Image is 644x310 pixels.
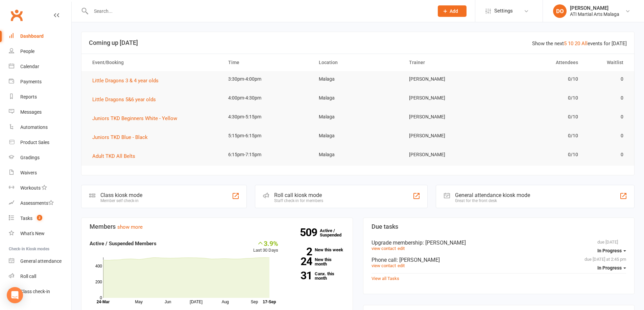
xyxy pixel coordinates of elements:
td: [PERSON_NAME] [403,71,494,87]
th: Trainer [403,54,494,71]
a: General attendance kiosk mode [9,254,71,269]
td: 0 [584,90,629,106]
a: 20 [575,40,580,47]
a: Product Sales [9,135,71,150]
button: In Progress [597,245,626,257]
div: Product Sales [20,140,49,145]
h3: Coming up [DATE] [89,39,627,46]
a: Calendar [9,59,71,74]
td: [PERSON_NAME] [403,90,494,106]
div: DO [553,4,567,18]
div: What's New [20,231,45,236]
th: Attendees [494,54,584,71]
div: Waivers [20,170,37,175]
a: Class kiosk mode [9,284,71,299]
span: : [PERSON_NAME] [423,239,466,246]
div: Reports [20,94,37,100]
div: Class check-in [20,289,50,294]
div: Automations [20,124,48,130]
div: Payments [20,79,42,84]
td: Malaga [313,109,403,125]
span: Adult TKD All Belts [92,153,135,159]
a: All [581,40,588,47]
th: Event/Booking [86,54,222,71]
td: 0 [584,128,629,144]
div: Calendar [20,64,39,69]
a: View all Tasks [372,276,399,281]
div: Gradings [20,155,40,160]
td: [PERSON_NAME] [403,147,494,163]
strong: Active / Suspended Members [90,241,157,247]
a: show more [117,224,143,230]
a: Messages [9,105,71,120]
a: Workouts [9,180,71,196]
a: Clubworx [8,7,25,24]
a: edit [398,263,405,268]
a: People [9,44,71,59]
a: Dashboard [9,29,71,44]
span: Juniors TKD Beginners White - Yellow [92,115,177,121]
button: Adult TKD All Belts [92,152,140,160]
td: 0 [584,147,629,163]
strong: 2 [288,247,312,257]
td: 4:30pm-5:15pm [222,109,313,125]
td: 0/10 [494,90,584,106]
a: 2New this week [288,248,344,252]
button: In Progress [597,262,626,274]
button: Little Dragons 3 & 4 year olds [92,77,163,85]
a: Payments [9,74,71,89]
input: Search... [89,6,429,16]
a: 509Active / Suspended [320,223,350,242]
button: Juniors TKD Blue - Black [92,133,152,141]
div: General attendance kiosk mode [455,192,530,198]
td: 0/10 [494,128,584,144]
a: Tasks 2 [9,211,71,226]
td: 0/10 [494,71,584,87]
span: Little Dragons 3 & 4 year olds [92,78,159,84]
div: Last 30 Days [253,239,278,254]
div: 3.9% [253,239,278,247]
div: Staff check-in for members [274,198,323,203]
th: Waitlist [584,54,629,71]
th: Time [222,54,313,71]
span: In Progress [597,265,622,271]
div: Tasks [20,216,32,221]
td: Malaga [313,90,403,106]
a: 31Canx. this month [288,272,344,280]
div: Show the next events for [DATE] [532,39,627,48]
a: Waivers [9,165,71,180]
div: Dashboard [20,33,44,39]
td: 4:00pm-4:30pm [222,90,313,106]
td: [PERSON_NAME] [403,128,494,144]
div: Upgrade membership [372,239,626,246]
div: Class kiosk mode [100,192,142,198]
div: People [20,49,34,54]
td: Malaga [313,71,403,87]
div: [PERSON_NAME] [570,5,619,11]
a: 10 [568,40,573,47]
span: : [PERSON_NAME] [397,257,440,263]
td: Malaga [313,128,403,144]
div: Member self check-in [100,198,142,203]
h3: Due tasks [372,223,626,230]
a: Reports [9,89,71,105]
td: [PERSON_NAME] [403,109,494,125]
div: Roll call kiosk mode [274,192,323,198]
div: Open Intercom Messenger [7,287,23,303]
div: Messages [20,109,42,115]
div: ATI Martial Arts Malaga [570,11,619,17]
div: Roll call [20,274,36,279]
th: Location [313,54,403,71]
div: Workouts [20,185,41,191]
button: Add [438,5,467,17]
span: Add [450,8,458,14]
a: 5 [564,40,567,47]
button: Little Dragons 5&6 year olds [92,95,161,104]
strong: 24 [288,256,312,266]
a: Roll call [9,269,71,284]
a: view contact [372,246,396,251]
td: 0 [584,109,629,125]
a: Automations [9,120,71,135]
button: Juniors TKD Beginners White - Yellow [92,114,182,122]
span: Little Dragons 5&6 year olds [92,96,156,103]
